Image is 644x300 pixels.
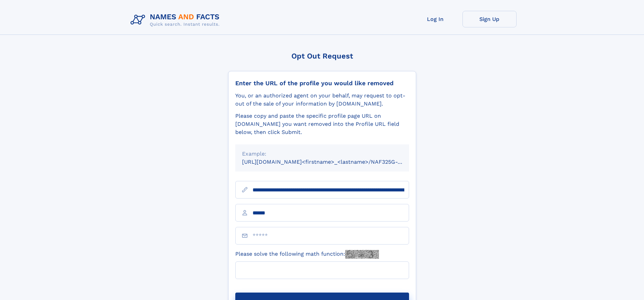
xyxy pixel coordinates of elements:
div: You, or an authorized agent on your behalf, may request to opt-out of the sale of your informatio... [235,92,409,108]
label: Please solve the following math function: [235,250,379,259]
img: Logo Names and Facts [128,11,225,29]
div: Example: [242,150,402,158]
div: Enter the URL of the profile you would like removed [235,79,409,87]
div: Please copy and paste the specific profile page URL on [DOMAIN_NAME] you want removed into the Pr... [235,112,409,136]
a: Log In [408,11,462,27]
div: Opt Out Request [228,52,416,60]
small: [URL][DOMAIN_NAME]<firstname>_<lastname>/NAF325G-xxxxxxxx [242,159,422,165]
a: Sign Up [462,11,517,27]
